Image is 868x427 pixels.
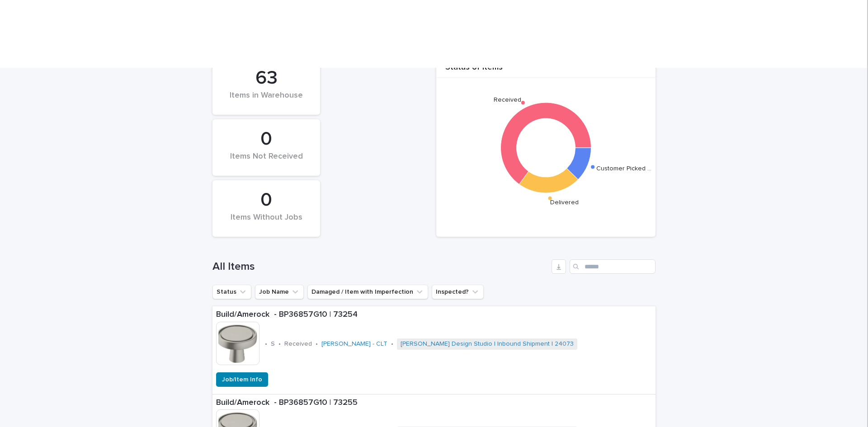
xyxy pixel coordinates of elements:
[216,310,652,320] p: Build/Amerock - BP36857G10 | 73254
[401,340,574,348] a: [PERSON_NAME] Design Studio | Inbound Shipment | 24073
[596,165,651,172] text: Customer Picked …
[228,189,305,211] div: 0
[228,128,305,150] div: 0
[316,340,318,348] p: •
[228,213,305,232] div: Items Without Jobs
[570,259,656,274] input: Search
[271,340,275,348] p: S
[307,285,428,299] button: Damaged / Item with Imperfection
[550,199,579,205] text: Delivered
[284,340,312,348] p: Received
[436,63,656,78] div: Status of Items
[278,340,281,348] p: •
[391,340,393,348] p: •
[228,152,305,171] div: Items Not Received
[494,97,521,103] text: Received
[212,306,656,394] a: Build/Amerock - BP36857G10 | 73254•S•Received•[PERSON_NAME] - CLT •[PERSON_NAME] Design Studio | ...
[321,340,387,348] a: [PERSON_NAME] - CLT
[216,372,268,387] button: Job/Item Info
[222,375,262,384] span: Job/Item Info
[212,285,251,299] button: Status
[212,260,548,273] h1: All Items
[228,67,305,89] div: 63
[228,91,305,110] div: Items in Warehouse
[216,398,652,408] p: Build/Amerock - BP36857G10 | 73255
[432,285,484,299] button: Inspected?
[255,285,304,299] button: Job Name
[265,340,267,348] p: •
